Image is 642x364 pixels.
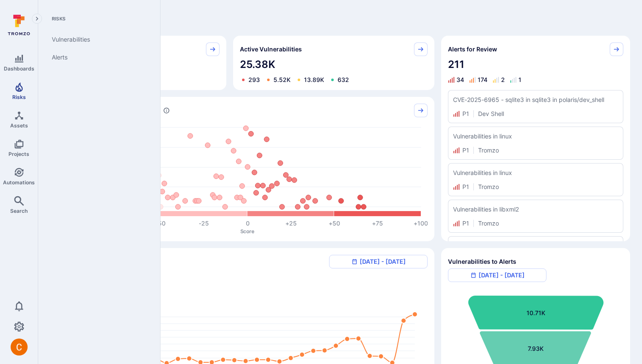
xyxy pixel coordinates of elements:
div: Unresolved vulnerabilities by score [50,97,434,241]
text: -50 [155,220,166,227]
text: +75 [372,220,383,227]
button: [DATE] - [DATE] [329,255,428,268]
div: CVE-2025-6965 - sqlite3 in sqlite3 in polaris/dev_shell [453,95,618,104]
span: Vulnerabilities to Alerts [448,257,516,266]
text: -25 [199,220,209,227]
span: Alerts for Review [448,45,497,54]
text: +100 [414,220,428,227]
div: Camilo Rivera [11,339,28,356]
button: [DATE] - [DATE] [448,268,546,282]
div: 1 [518,76,521,83]
div: Vulnerabilities in libxml2 [453,205,618,214]
h2: 25.38K [240,56,428,73]
a: Vulnerabilities [45,31,150,48]
div: 632 [338,76,349,83]
text: Score [240,229,255,235]
span: | [473,110,475,117]
div: 5.52K [273,76,290,83]
span: Risks [12,94,26,100]
div: Number of vulnerabilities in status ‘Open’ ‘Triaged’ and ‘In process’ grouped by score [163,106,170,115]
span: Automations [3,179,35,186]
div: Active vulnerabilities [233,36,435,90]
a: Vulnerabilities in libxml2P1|Tromzo [453,205,618,228]
span: Active Vulnerabilities [240,45,302,54]
a: Vulnerabilities in linuxP1|Tromzo [453,132,618,155]
span: Search [10,208,28,214]
div: P1 Tromzo [462,219,499,228]
div: 2 [501,76,505,83]
span: Projects [8,151,29,157]
span: Dashboards [4,65,34,72]
div: 7.93K [528,344,543,353]
div: Alerts for review [441,36,630,241]
span: | [473,220,475,227]
div: 10.71K [527,308,545,317]
div: 174 [478,76,487,83]
span: Risks [45,15,150,22]
div: 34 [456,76,464,83]
span: | [473,183,475,190]
text: +50 [329,220,340,227]
text: 0 [246,220,250,227]
span: Assets [10,122,28,129]
div: 13.89K [304,76,324,83]
a: Alerts [45,48,150,66]
a: CVE-2025-6965 - sqlite3 in sqlite3 in polaris/dev_shellP1|Dev Shell [453,95,618,118]
div: 293 [248,76,260,83]
div: P1 Dev Shell [462,109,504,118]
span: | [473,147,475,154]
div: Vulnerabilities in linux [453,168,618,177]
text: +25 [285,220,297,227]
div: P1 Tromzo [462,182,499,191]
button: Expand navigation menu [32,14,42,24]
div: Vulnerabilities in linux [453,132,618,141]
img: ACg8ocJuq_DPPTkXyD9OlTnVLvDrpObecjcADscmEHLMiTyEnTELew=s96-c [11,339,28,356]
div: P1 Tromzo [462,146,499,155]
i: Expand navigation menu [34,15,40,23]
a: Vulnerabilities in linuxP1|Tromzo [453,168,618,191]
h2: 211 [448,56,623,73]
h2: 482 [57,268,428,285]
